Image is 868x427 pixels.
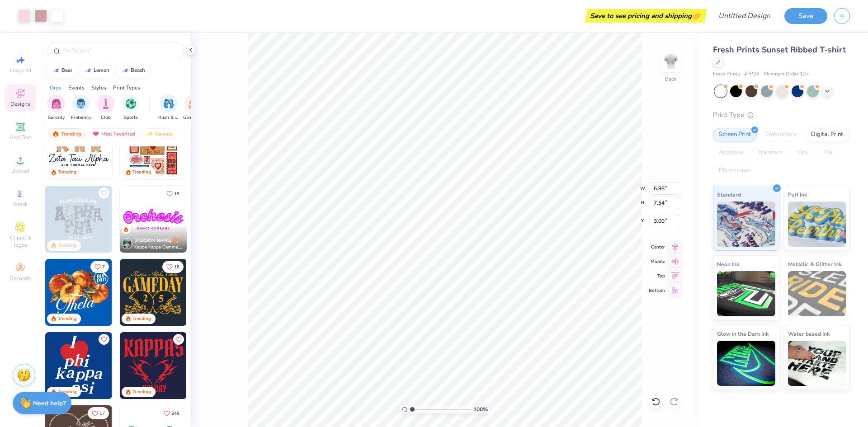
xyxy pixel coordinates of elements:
span: Puff Ink [788,190,807,199]
div: Trending [58,242,76,249]
div: beach [131,68,145,73]
img: topCreatorCrown.gif [172,236,179,243]
button: Like [173,334,184,345]
button: Like [162,188,184,200]
span: Top [649,273,665,279]
button: Like [99,334,109,345]
div: Vinyl [791,146,816,160]
span: Middle [649,258,665,265]
button: Save [784,8,827,24]
div: Rhinestones [713,164,757,178]
button: filter button [183,94,204,121]
span: Bottom [649,287,665,294]
div: Trending [132,169,151,176]
img: fbf7eecc-576a-4ece-ac8a-ca7dcc498f59 [120,332,187,399]
span: Sports [124,114,138,121]
span: Clipart & logos [5,234,36,249]
img: Sorority Image [51,99,61,109]
div: Print Types [113,84,140,92]
input: Untitled Design [711,7,778,25]
div: Print Type [713,110,850,120]
img: most_fav.gif [92,131,99,137]
img: trend_line.gif [122,68,129,73]
button: filter button [47,94,65,121]
span: Fresh Prints [713,70,740,78]
img: Club Image [101,99,111,109]
img: f6158eb7-cc5b-49f7-a0db-65a8f5223f4c [45,332,112,399]
img: Back [662,52,680,70]
div: lemon [94,68,109,73]
div: Trending [58,315,76,322]
img: a3f22b06-4ee5-423c-930f-667ff9442f68 [112,186,179,253]
img: trend_line.gif [52,68,60,73]
div: Styles [91,84,106,92]
div: Trending [58,169,76,176]
img: 2b704b5a-84f6-4980-8295-53d958423ff9 [186,259,253,326]
span: Rush & Bid [158,114,179,121]
span: Sorority [48,114,65,121]
img: Rush & Bid Image [164,99,174,109]
img: Neon Ink [717,271,775,316]
div: filter for Club [97,94,115,121]
span: Kappa Kappa Gamma, [GEOGRAPHIC_DATA][US_STATE] [134,244,183,251]
span: 👉 [692,10,702,21]
button: Like [162,261,184,273]
img: 5a4b4175-9e88-49c8-8a23-26d96782ddc6 [45,186,112,253]
img: 8659caeb-cee5-4a4c-bd29-52ea2f761d42 [45,259,112,326]
img: 190a3832-2857-43c9-9a52-6d493f4406b1 [186,186,253,253]
span: Center [649,244,665,250]
img: Avatar [122,238,132,249]
button: filter button [97,94,115,121]
span: [PERSON_NAME] [134,237,172,244]
span: Image AI [10,67,31,74]
span: Standard [717,190,741,199]
button: filter button [71,94,91,121]
img: Standard [717,202,775,247]
button: filter button [158,94,179,121]
div: filter for Sorority [47,94,65,121]
img: f22b6edb-555b-47a9-89ed-0dd391bfae4f [112,259,179,326]
div: Trending [48,128,85,139]
span: Glow in the Dark Ink [717,329,769,338]
button: beach [117,64,149,77]
div: Events [68,84,85,92]
span: Fresh Prints Sunset Ribbed T-shirt [713,44,846,55]
span: Minimum Order: 12 + [764,70,809,78]
span: Fraternity [71,114,91,121]
div: filter for Game Day [183,94,204,121]
span: 18 [174,265,179,269]
div: filter for Rush & Bid [158,94,179,121]
img: trending.gif [52,131,59,137]
div: Most Favorited [88,128,139,139]
button: Like [160,407,184,419]
button: Like [90,261,109,273]
div: Applique [713,146,749,160]
span: Decorate [9,275,31,282]
div: Trending [58,389,76,395]
div: filter for Fraternity [71,94,91,121]
strong: Need help? [33,399,66,408]
button: lemon [80,64,113,77]
input: Try "Alpha" [62,46,178,55]
img: e5c25cba-9be7-456f-8dc7-97e2284da968 [120,186,187,253]
img: Water based Ink [788,341,846,386]
div: Digital Print [805,128,849,141]
span: 7 [102,265,105,269]
span: Game Day [183,114,204,121]
button: Like [99,188,109,198]
div: Screen Print [713,128,757,141]
img: Sports Image [126,99,136,109]
span: Upload [11,167,29,174]
div: Newest [142,128,176,139]
img: 26489e97-942d-434c-98d3-f0000c66074d [186,332,253,399]
div: Transfers [752,146,788,160]
span: Add Text [9,134,31,141]
span: Greek [14,201,28,208]
img: Puff Ink [788,202,846,247]
button: filter button [122,94,140,121]
div: bear [61,68,72,73]
div: Trending [132,389,151,395]
span: Water based Ink [788,329,830,338]
img: 8dd0a095-001a-4357-9dc2-290f0919220d [112,332,179,399]
span: Metallic & Glitter Ink [788,259,841,269]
